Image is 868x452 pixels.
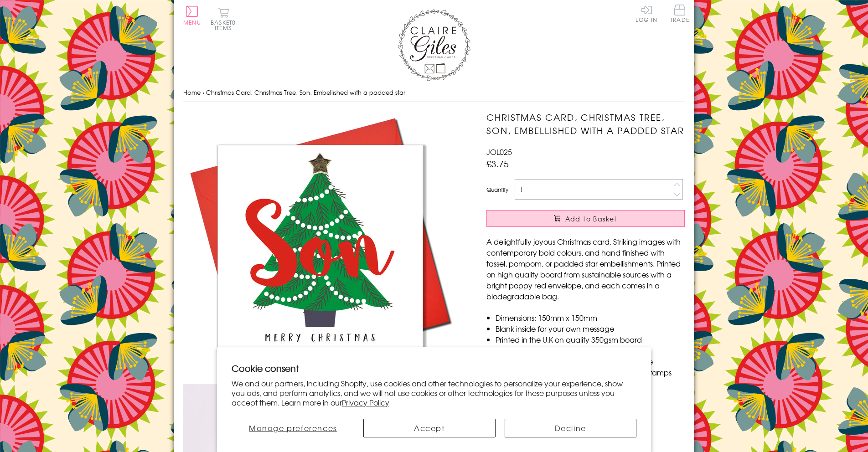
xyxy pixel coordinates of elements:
p: A delightfully joyous Christmas card. Striking images with contemporary bold colours, and hand fi... [486,236,685,302]
img: Christmas Card, Christmas Tree, Son, Embellished with a padded star [183,111,457,384]
span: Christmas Card, Christmas Tree, Son, Embellished with a padded star [206,88,405,97]
span: 0 items [215,18,236,32]
a: Trade [670,5,689,24]
img: Claire Giles Greetings Cards [398,9,470,81]
a: Home [183,88,201,97]
span: £3.75 [486,157,509,170]
span: Trade [670,5,689,22]
h2: Cookie consent [232,362,636,375]
p: We and our partners, including Shopify, use cookies and other technologies to personalize your ex... [232,379,636,407]
h1: Christmas Card, Christmas Tree, Son, Embellished with a padded star [486,111,685,137]
label: Quantity [486,185,508,194]
a: Log In [635,5,657,22]
button: Decline [505,419,637,437]
button: Add to Basket [486,210,685,227]
button: Accept [363,419,496,437]
span: JOL025 [486,146,512,157]
span: Add to Basket [565,214,617,223]
li: Dimensions: 150mm x 150mm [496,312,685,323]
button: Basket0 items [211,7,236,31]
li: Comes wrapped in Compostable bag [496,345,685,356]
span: Menu [183,18,201,26]
span: › [202,88,204,97]
a: Privacy Policy [342,397,389,408]
button: Manage preferences [232,419,354,437]
button: Menu [183,6,201,25]
li: Blank inside for your own message [496,323,685,334]
li: Printed in the U.K on quality 350gsm board [496,334,685,345]
span: Manage preferences [249,422,337,433]
nav: breadcrumbs [183,83,685,102]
